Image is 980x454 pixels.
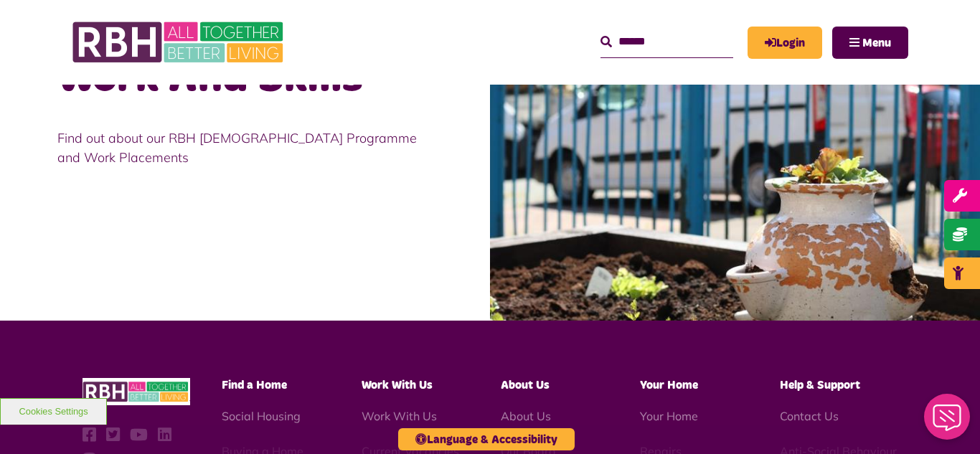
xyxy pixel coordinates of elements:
[780,379,860,391] span: Help & Support
[83,378,190,406] img: RBH
[862,37,891,49] span: Menu
[398,428,575,450] button: Language & Accessibility
[72,14,287,70] img: RBH
[362,409,437,423] a: Work With Us
[57,128,433,167] p: Find out about our RBH [DEMOGRAPHIC_DATA] Programme and Work Placements
[748,27,822,59] a: MyRBH
[832,27,908,59] button: Navigation
[640,409,698,423] a: Your Home
[222,379,287,391] span: Find a Home
[915,389,980,454] iframe: Netcall Web Assistant for live chat
[501,409,551,423] a: About Us
[362,379,433,391] span: Work With Us
[640,379,698,391] span: Your Home
[600,27,733,57] input: Search
[222,409,301,423] a: Social Housing - open in a new tab
[501,379,550,391] span: About Us
[780,409,839,423] a: Contact Us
